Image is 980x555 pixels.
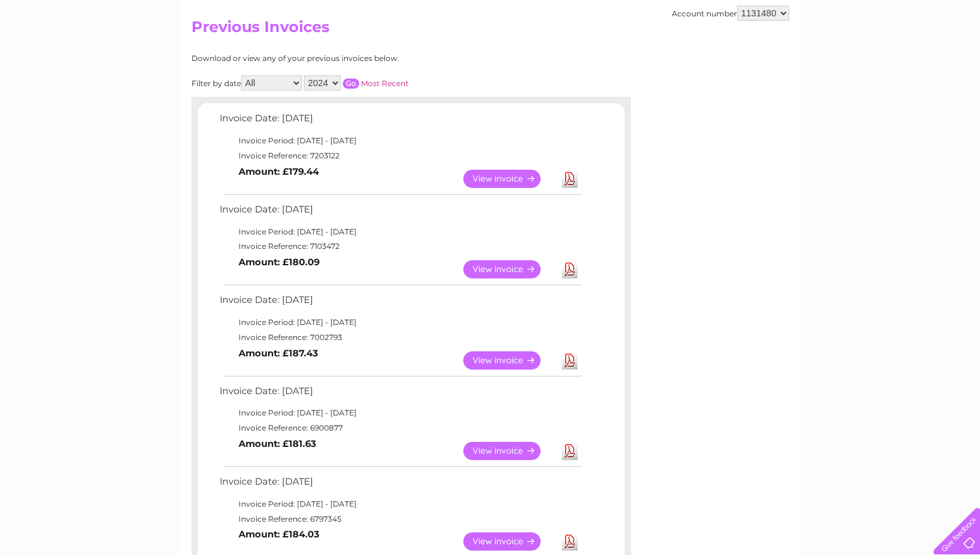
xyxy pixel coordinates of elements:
[217,110,584,133] td: Invoice Date: [DATE]
[790,53,818,63] a: Energy
[361,79,409,88] a: Most Recent
[239,529,320,540] b: Amount: £184.03
[939,53,968,63] a: Log out
[35,33,99,71] img: logo.png
[217,473,584,497] td: Invoice Date: [DATE]
[217,148,584,163] td: Invoice Reference: 7203122
[239,438,316,449] b: Amount: £181.63
[217,512,584,527] td: Invoice Reference: 6797345
[239,256,320,268] b: Amount: £180.09
[826,53,863,63] a: Telecoms
[217,315,584,330] td: Invoice Period: [DATE] - [DATE]
[217,405,584,420] td: Invoice Period: [DATE] - [DATE]
[191,18,789,42] h2: Previous Invoices
[194,7,787,61] div: Clear Business is a trading name of Verastar Limited (registered in [GEOGRAPHIC_DATA] No. 3667643...
[239,348,318,359] b: Amount: £187.43
[463,170,556,188] a: View
[562,532,578,551] a: Download
[463,351,556,370] a: View
[562,351,578,370] a: Download
[217,292,584,315] td: Invoice Date: [DATE]
[743,6,830,22] a: 0333 014 3131
[217,224,584,239] td: Invoice Period: [DATE] - [DATE]
[191,75,521,91] div: Filter by date
[217,497,584,512] td: Invoice Period: [DATE] - [DATE]
[463,532,556,551] a: View
[672,6,789,21] div: Account number
[897,53,927,63] a: Contact
[217,420,584,436] td: Invoice Reference: 6900877
[191,54,521,63] div: Download or view any of your previous invoices below.
[217,133,584,148] td: Invoice Period: [DATE] - [DATE]
[562,442,578,460] a: Download
[562,170,578,188] a: Download
[217,383,584,406] td: Invoice Date: [DATE]
[217,201,584,224] td: Invoice Date: [DATE]
[463,442,556,460] a: View
[463,260,556,278] a: View
[217,239,584,254] td: Invoice Reference: 7103472
[871,53,889,63] a: Blog
[562,260,578,278] a: Download
[217,330,584,345] td: Invoice Reference: 7002793
[759,53,783,63] a: Water
[239,166,319,177] b: Amount: £179.44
